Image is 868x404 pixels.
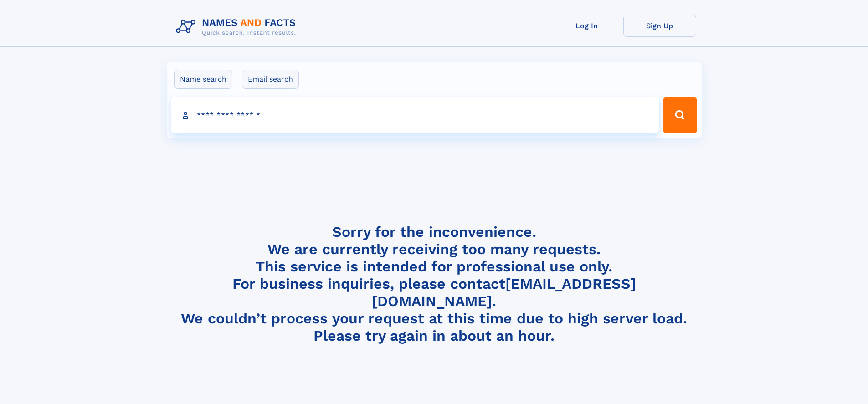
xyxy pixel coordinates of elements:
[171,97,659,133] input: search input
[372,275,636,310] a: [EMAIL_ADDRESS][DOMAIN_NAME]
[242,70,299,89] label: Email search
[550,15,623,37] a: Log In
[172,223,696,345] h4: Sorry for the inconvenience. We are currently receiving too many requests. This service is intend...
[623,15,696,37] a: Sign Up
[174,70,232,89] label: Name search
[663,97,697,133] button: Search Button
[172,15,303,39] img: Logo Names and Facts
